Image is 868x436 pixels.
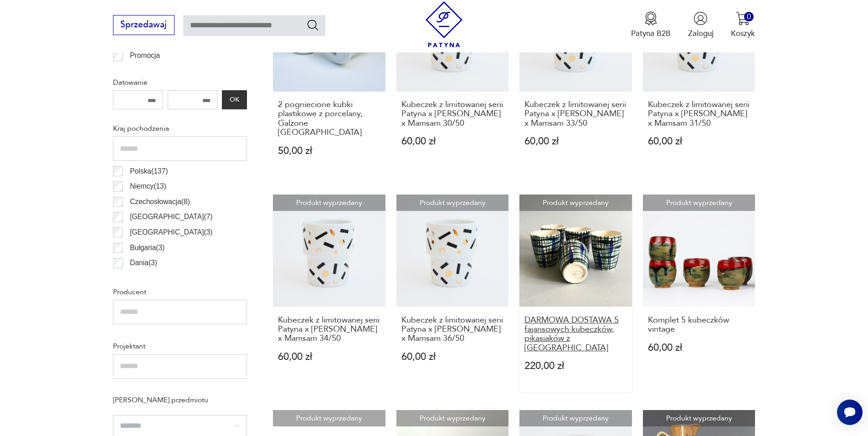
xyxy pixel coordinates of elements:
button: 0Koszyk [731,11,755,39]
img: Ikona medalu [644,11,658,26]
a: Produkt wyprzedanyKubeczek z limitowanej serii Patyna x Malwina Konopacka x Mamsam 36/50Kubeczek ... [396,195,509,392]
button: Sprzedawaj [113,15,175,35]
p: Projektant [113,340,247,352]
h3: Kubeczek z limitowanej serii Patyna x [PERSON_NAME] x Mamsam 36/50 [401,316,504,344]
p: Zaloguj [688,28,714,39]
iframe: Smartsupp widget button [837,400,863,425]
img: Patyna - sklep z meblami i dekoracjami vintage [421,1,467,47]
p: Bułgaria ( 3 ) [130,242,164,254]
button: Zaloguj [688,11,714,39]
p: Koszyk [731,28,755,39]
h3: DARMOWA DOSTAWA 5 fajansowych kubeczków, pikasiaków z [GEOGRAPHIC_DATA] [524,316,627,353]
p: 60,00 zł [648,343,750,353]
button: OK [222,90,247,109]
p: Kraj pochodzenia [113,123,247,134]
h3: Kubeczek z limitowanej serii Patyna x [PERSON_NAME] x Mamsam 31/50 [648,100,750,128]
p: 60,00 zł [401,137,504,146]
p: 60,00 zł [648,137,750,146]
img: Ikonka użytkownika [693,11,708,26]
p: 50,00 zł [278,146,380,156]
p: Datowanie [113,77,247,88]
a: Produkt wyprzedanyKomplet 5 kubeczków vintageKomplet 5 kubeczków vintage60,00 zł [643,195,755,392]
p: 60,00 zł [278,352,380,362]
h3: Kubeczek z limitowanej serii Patyna x [PERSON_NAME] x Mamsam 30/50 [401,100,504,128]
p: 60,00 zł [401,352,504,362]
a: Produkt wyprzedanyDARMOWA DOSTAWA 5 fajansowych kubeczków, pikasiaków z WłocławkaDARMOWA DOSTAWA ... [519,195,632,392]
p: Czechy ( 2 ) [130,272,162,284]
p: [GEOGRAPHIC_DATA] ( 7 ) [130,211,212,223]
p: [PERSON_NAME] przedmiotu [113,394,247,406]
p: Promocja [130,50,160,62]
button: Patyna B2B [631,11,671,39]
p: Patyna B2B [631,28,671,39]
div: 0 [744,12,754,21]
p: Czechosłowacja ( 8 ) [130,196,190,208]
a: Sprzedawaj [113,22,175,29]
h3: Komplet 5 kubeczków vintage [648,316,750,334]
p: Producent [113,286,247,298]
h3: Kubeczek z limitowanej serii Patyna x [PERSON_NAME] x Mamsam 34/50 [278,316,380,344]
a: Produkt wyprzedanyKubeczek z limitowanej serii Patyna x Malwina Konopacka x Mamsam 34/50Kubeczek ... [273,195,385,392]
h3: 2 pogniecione kubki plastikowe z porcelany, Galzone [GEOGRAPHIC_DATA] [278,100,380,138]
p: Niemcy ( 13 ) [130,180,166,192]
p: Polska ( 137 ) [130,165,168,177]
p: 220,00 zł [524,361,627,371]
a: Ikona medaluPatyna B2B [631,11,671,39]
img: Ikona koszyka [736,11,750,26]
p: [GEOGRAPHIC_DATA] ( 3 ) [130,226,212,238]
p: 60,00 zł [524,137,627,146]
p: Dania ( 3 ) [130,257,157,269]
button: Szukaj [306,18,319,31]
h3: Kubeczek z limitowanej serii Patyna x [PERSON_NAME] x Mamsam 33/50 [524,100,627,128]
